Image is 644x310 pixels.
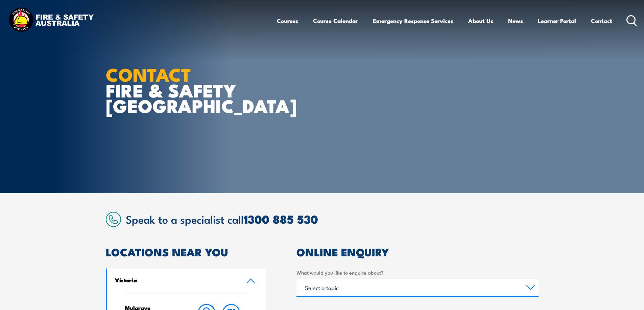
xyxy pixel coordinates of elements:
[106,60,191,88] strong: CONTACT
[296,269,539,276] label: What would you like to enquire about?
[296,247,539,256] h2: ONLINE ENQUIRY
[277,12,298,30] a: Courses
[126,213,539,225] h2: Speak to a specialist call
[106,66,273,113] h1: FIRE & SAFETY [GEOGRAPHIC_DATA]
[373,12,453,30] a: Emergency Response Services
[508,12,523,30] a: News
[115,276,236,284] h4: Victoria
[538,12,576,30] a: Learner Portal
[106,247,266,256] h2: LOCATIONS NEAR YOU
[244,210,318,228] a: 1300 885 530
[313,12,358,30] a: Course Calendar
[468,12,493,30] a: About Us
[107,269,266,293] a: Victoria
[591,12,612,30] a: Contact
